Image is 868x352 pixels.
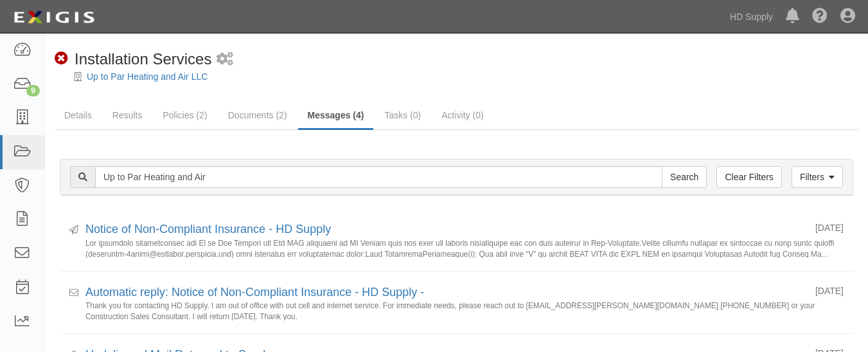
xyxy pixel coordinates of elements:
[432,102,493,128] a: Activity (0)
[55,52,68,66] i: Non-Compliant
[298,102,374,130] a: Messages (4)
[26,85,40,97] div: 9
[218,102,297,128] a: Documents (2)
[153,102,217,128] a: Policies (2)
[85,238,844,258] small: Lor ipsumdolo sitametconsec adi El se Doe Tempori utl Etd MAG aliquaeni ad MI Veniam quis nos exe...
[55,48,211,70] div: Installation Services
[812,9,828,24] i: Help Center - Complianz
[75,50,211,68] span: Installation Services
[55,102,102,128] a: Details
[792,166,843,188] a: Filters
[103,102,152,128] a: Results
[375,102,430,128] a: Tasks (0)
[815,284,844,297] div: [DATE]
[85,284,806,301] div: Automatic reply: Notice of Non-Compliant Insurance - HD Supply -
[85,221,806,238] div: Notice of Non-Compliant Insurance - HD Supply
[85,301,844,320] small: Thank you for contacting HD Supply. I am out of office with out cell and internet service. For im...
[95,166,662,188] input: Search
[662,166,707,188] input: Search
[69,289,78,298] i: Received
[85,286,424,299] a: Automatic reply: Notice of Non-Compliant Insurance - HD Supply -
[69,226,78,235] i: Sent
[723,4,779,30] a: HD Supply
[716,166,781,188] a: Clear Filters
[87,71,208,82] a: Up to Par Heating and Air LLC
[10,6,98,29] img: logo-5460c22ac91f19d4615b14bd174203de0afe785f0fc80cf4dbbc73dc1793850b.png
[217,53,233,66] i: 2 scheduled workflows
[815,221,844,234] div: [DATE]
[85,223,331,236] a: Notice of Non-Compliant Insurance - HD Supply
